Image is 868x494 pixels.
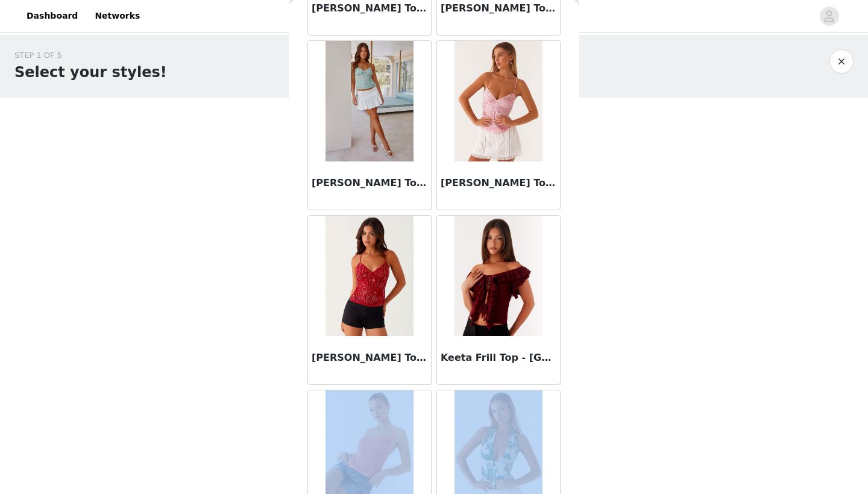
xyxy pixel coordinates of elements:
[312,351,427,365] h3: [PERSON_NAME] Top - Red
[19,2,85,30] a: Dashboard
[441,1,556,16] h3: [PERSON_NAME] Top - Fuchsia
[454,216,542,336] img: Keeta Frill Top - Burgundy
[312,176,427,190] h3: [PERSON_NAME] Top - Mint
[441,176,556,190] h3: [PERSON_NAME] Top - Pink
[14,49,167,61] div: STEP 1 OF 5
[87,2,147,30] a: Networks
[14,61,167,83] h1: Select your styles!
[325,216,413,336] img: Kamilla Sequin Cami Top - Red
[454,41,542,161] img: Kamilla Sequin Cami Top - Pink
[441,351,556,365] h3: Keeta Frill Top - [GEOGRAPHIC_DATA]
[325,41,413,161] img: Kamilla Sequin Cami Top - Mint
[823,7,835,26] div: avatar
[312,1,427,16] h3: [PERSON_NAME] Top - Blue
